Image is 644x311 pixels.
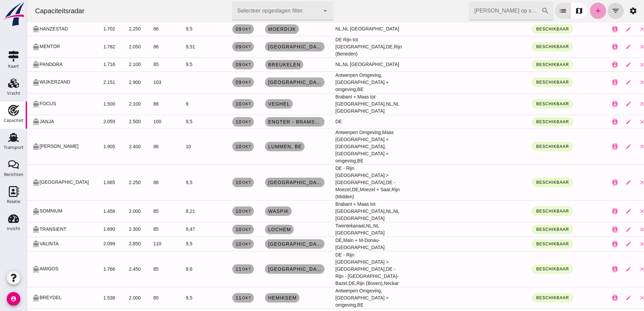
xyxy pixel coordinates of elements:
i: close [612,79,618,85]
button: Beschikbaar [505,42,546,51]
span: BE [330,158,337,163]
td: 2.100 [96,58,121,71]
td: 1.500 [71,93,97,115]
div: BREYDEL [5,294,66,302]
td: 2.250 [96,22,121,36]
span: Beschikbaar [509,27,542,31]
i: edit [598,101,604,107]
small: okt [215,145,224,149]
i: close [612,208,618,214]
span: [GEOGRAPHIC_DATA] , de [241,241,295,247]
i: close [612,226,618,232]
a: 10okt [205,117,227,127]
i: contacts [585,179,591,185]
small: okt [215,227,224,231]
i: map [548,7,556,15]
i: close [612,44,618,50]
td: 2.250 [96,164,121,200]
a: 10okt [205,99,227,109]
div: HANZESTAD [5,25,66,33]
small: okt [215,102,224,106]
i: close [612,119,618,125]
td: 80 [121,287,153,309]
td: 1.905 [71,129,97,164]
span: DE - Rijn - [GEOGRAPHIC_DATA]- Bazel, [308,266,372,286]
span: DE Rijn tot [GEOGRAPHIC_DATA], [308,37,359,49]
span: DE - Rijn [GEOGRAPHIC_DATA] > [GEOGRAPHIC_DATA], [308,252,362,272]
span: DE, [325,187,333,192]
button: Beschikbaar [505,178,546,187]
div: Capaciteitsradar [3,6,63,16]
i: edit [598,26,604,32]
i: contacts [585,26,591,32]
i: edit [598,79,604,85]
a: 11okt [205,293,227,303]
a: Waspik [238,206,265,216]
i: contacts [585,101,591,107]
i: close [612,295,618,301]
small: okt [215,63,224,67]
span: Moezel + Saar, [333,187,364,192]
small: okt [215,242,224,246]
span: Beschikbaar [509,227,542,232]
span: Beschikbaar [509,180,542,185]
span: 10 [208,208,224,214]
span: [GEOGRAPHIC_DATA] , be [241,80,295,85]
i: edit [598,208,604,214]
td: 9,6 [153,251,188,287]
div: Transport [4,145,24,150]
i: account_circle [7,292,20,306]
i: directions_boat [5,25,13,32]
span: DE, [321,281,329,286]
td: 2.300 [96,222,121,237]
small: okt [215,209,224,213]
a: 09okt [205,60,227,69]
span: Beschikbaar [509,44,542,49]
i: close [612,266,618,272]
a: Engter - Bramsche, de [238,117,297,127]
div: [PERSON_NAME] [5,143,66,150]
div: JANJA [5,118,66,126]
span: Lummen , be [241,144,275,149]
span: 09 [208,62,224,67]
i: directions_boat [5,43,13,50]
a: Breukelen [238,60,276,69]
span: Beschikbaar [509,242,542,246]
span: NL, [359,208,366,214]
td: 10 [153,129,188,164]
span: 10 [208,144,224,149]
span: 10 [208,227,224,232]
button: Beschikbaar [505,206,546,216]
span: Waspik [241,208,262,214]
a: 09okt [205,42,227,51]
a: Lummen, be [238,142,278,151]
span: 11 [208,266,224,272]
span: DE [308,119,315,124]
i: edit [598,143,604,150]
button: Beschikbaar [505,239,546,249]
span: Beschikbaar [509,295,542,300]
span: 10 [208,119,224,125]
span: 10 [208,101,224,107]
span: Beschikbaar [509,102,542,106]
span: Moerdijk [241,26,269,32]
a: 09okt [205,24,227,34]
td: 2.900 [96,71,121,93]
td: 2.099 [71,237,97,251]
i: contacts [585,62,591,68]
td: 86 [121,93,153,115]
td: 110 [121,237,153,251]
div: Vracht [7,91,20,95]
td: 86 [121,164,153,200]
button: Beschikbaar [505,24,546,34]
span: [GEOGRAPHIC_DATA] + omgeving, [308,80,362,92]
i: search [514,7,522,15]
div: [GEOGRAPHIC_DATA] [5,179,66,186]
i: edit [598,241,604,247]
button: Beschikbaar [505,117,546,127]
small: okt [215,120,224,124]
i: contacts [585,143,591,150]
div: Capaciteit [4,118,24,123]
div: Relatie [7,199,20,204]
i: contacts [585,295,591,301]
